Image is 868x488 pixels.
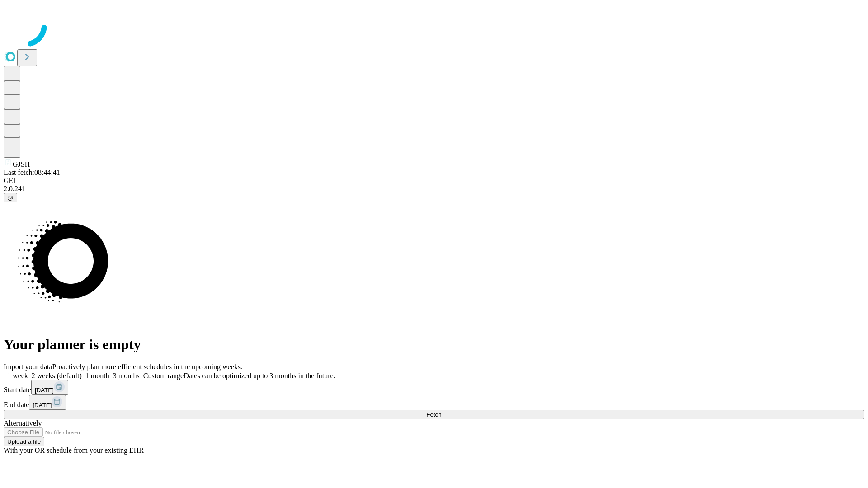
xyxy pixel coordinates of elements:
[33,402,52,408] span: [DATE]
[32,372,82,380] span: 2 weeks (default)
[4,363,52,371] span: Import your data
[4,380,864,395] div: Start date
[35,387,54,394] span: [DATE]
[4,177,864,185] div: GEI
[4,446,144,454] span: With your OR schedule from your existing EHR
[31,380,68,395] button: [DATE]
[143,372,184,380] span: Custom range
[4,336,864,353] h1: Your planner is empty
[4,437,44,446] button: Upload a file
[4,185,864,193] div: 2.0.241
[113,372,140,380] span: 3 months
[4,169,60,176] span: Last fetch: 08:44:41
[184,372,335,380] span: Dates can be optimized up to 3 months in the future.
[7,194,14,201] span: @
[52,363,242,371] span: Proactively plan more efficient schedules in the upcoming weeks.
[426,411,441,418] span: Fetch
[4,395,864,410] div: End date
[7,372,28,380] span: 1 week
[13,160,30,168] span: GJSH
[4,419,42,427] span: Alternatively
[29,395,66,410] button: [DATE]
[4,193,17,202] button: @
[85,372,109,380] span: 1 month
[4,410,864,419] button: Fetch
